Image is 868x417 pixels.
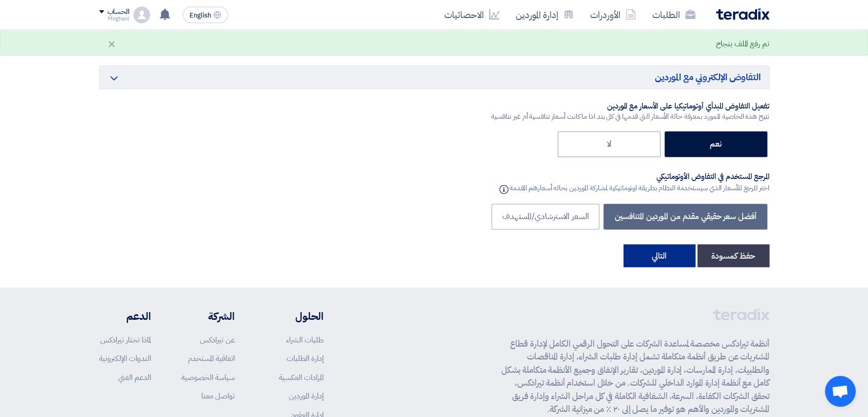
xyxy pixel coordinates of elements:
[279,371,324,383] a: المزادات العكسية
[107,38,116,50] div: ×
[624,244,695,267] button: التالي
[825,376,856,407] a: Open chat
[183,7,228,23] button: English
[491,101,769,112] div: تفعيل التفاوض المبدأي أوتوماتيكيا على الأسعار مع الموردين
[603,204,767,229] label: أفضل سعر حقيقي مقدم من الموردين المتنافسين
[99,352,151,364] a: الندوات الإلكترونية
[436,3,507,27] a: الاحصائيات
[266,308,324,323] li: الحلول
[99,65,769,88] h5: التفاوض الإلكتروني مع الموردين
[497,182,769,194] div: اختر المرجع للأسعار الذي سيستخدمة النظام بطريقة اوتوماتيكية لمشاركة الموردين بحاله أسعارهم المقدمة
[558,131,661,157] label: لا
[100,334,151,345] a: لماذا تختار تيرادكس
[492,204,600,229] label: السعر الاسترشادي/المستهدف
[99,16,129,22] div: Mirghani
[188,352,235,364] a: اتفاقية المستخدم
[200,334,235,345] a: عن تيرادكس
[497,172,769,182] div: المرجع المستخدم في التفاوض الأوتوماتيكي
[181,308,235,323] li: الشركة
[190,12,211,19] span: English
[181,371,235,383] a: سياسة الخصوصية
[716,8,769,20] img: Teradix logo
[107,8,129,16] div: الحساب
[286,334,324,345] a: طلبات الشراء
[501,337,769,415] p: أنظمة تيرادكس مخصصة لمساعدة الشركات على التحول الرقمي الكامل لإدارة قطاع المشتريات عن طريق أنظمة ...
[582,3,644,27] a: الأوردرات
[118,371,151,383] a: الدعم الفني
[289,390,324,401] a: إدارة الموردين
[201,390,235,401] a: تواصل معنا
[99,308,151,323] li: الدعم
[716,38,769,50] div: تم رفع الملف بنجاح
[287,352,324,364] a: إدارة الطلبات
[134,7,150,23] img: profile_test.png
[644,3,704,27] a: الطلبات
[491,111,769,122] div: تتيح هذة الخاصية للمورد بمعرفة حالة الأسعار التي قدمها في كل بند اذا ما كانت أسعار تنافسية أم غير...
[697,244,769,267] button: حفظ كمسودة
[507,3,582,27] a: إدارة الموردين
[665,131,767,157] label: نعم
